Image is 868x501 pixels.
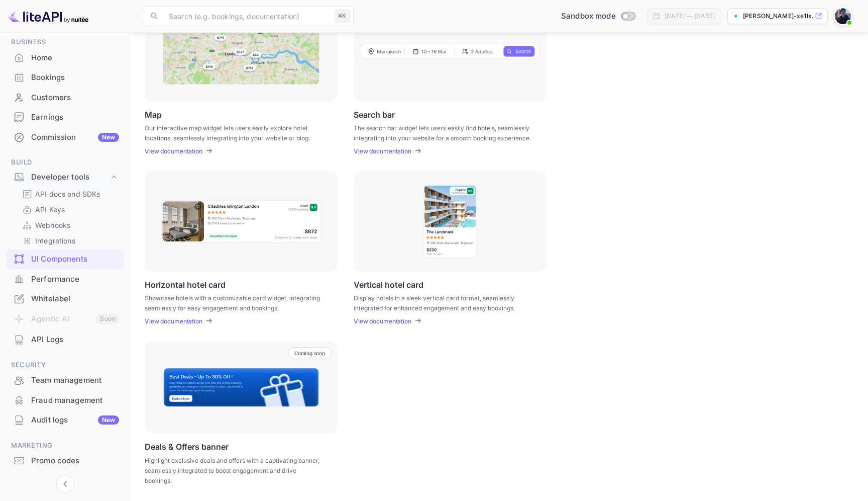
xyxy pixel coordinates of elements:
p: Our interactive map widget lets users easily explore hotel locations, seamlessly integrating into... [145,123,325,141]
p: Deals & Offers banner [145,442,229,452]
p: Map [145,110,162,119]
a: CommissionNew [6,128,124,146]
div: Earnings [31,112,119,123]
a: View documentation [354,317,414,325]
div: Promo codes [31,455,119,467]
input: Search (e.g. bookings, documentation) [163,6,331,26]
a: Customers [6,88,124,107]
div: Team management [31,375,119,386]
a: API Logs [6,330,124,349]
a: Promo codes [6,451,124,470]
p: Vertical hotel card [354,280,423,289]
a: Webhooks [22,220,116,230]
a: Earnings [6,108,124,126]
a: UI Components [6,249,124,268]
p: Horizontal hotel card [145,280,226,289]
div: Team management [6,371,124,390]
p: API Keys [35,204,65,215]
div: Promo codes [6,451,124,471]
div: Fraud management [6,391,124,410]
p: Display hotels in a sleek vertical card format, seamlessly integrated for enhanced engagement and... [354,293,534,311]
a: API Keys [22,204,116,215]
a: API docs and SDKs [22,189,116,199]
div: Developer tools [6,169,124,186]
img: Banner Frame [163,367,319,407]
div: Integrations [18,233,120,248]
div: Audit logs [31,414,119,426]
div: API Logs [6,330,124,350]
div: API Keys [18,202,120,217]
div: UI Components [31,254,119,265]
p: [PERSON_NAME]-xe1lx.[PERSON_NAME]... [743,12,813,21]
span: Build [6,157,124,168]
div: Performance [31,274,119,285]
img: Horizontal hotel card Frame [160,199,322,243]
span: Marketing [6,440,124,451]
div: Earnings [6,108,124,127]
a: View documentation [354,147,414,155]
img: LiteAPI logo [8,8,88,24]
p: View documentation [354,317,411,325]
p: View documentation [145,317,202,325]
div: Bookings [6,68,124,88]
img: Search Frame [361,43,539,59]
a: Performance [6,270,124,288]
button: Collapse navigation [56,475,74,493]
p: Integrations [35,235,75,246]
a: Bookings [6,68,124,87]
div: New [98,133,119,142]
p: View documentation [354,147,411,155]
p: View documentation [145,147,202,155]
p: The search bar widget lets users easily find hotels, seamlessly integrating into your website for... [354,123,534,141]
div: Customers [6,88,124,108]
div: Whitelabel [6,289,124,309]
a: View documentation [145,147,205,155]
a: Team management [6,371,124,389]
div: UI Components [6,249,124,269]
div: Webhooks [18,218,120,232]
div: Home [6,48,124,68]
span: Sandbox mode [561,11,616,22]
div: Developer tools [31,172,109,183]
p: Highlight exclusive deals and offers with a captivating banner, seamlessly integrated to boost en... [145,456,325,486]
div: Bookings [31,72,119,83]
a: Audit logsNew [6,410,124,429]
p: API docs and SDKs [35,189,100,199]
p: Webhooks [35,220,70,230]
p: Coming soon [294,350,325,356]
div: Performance [6,270,124,289]
a: Whitelabel [6,289,124,308]
div: Commission [31,132,119,143]
div: [DATE] — [DATE] [665,12,715,21]
div: Home [31,52,119,64]
div: CommissionNew [6,128,124,147]
div: API docs and SDKs [18,187,120,201]
p: Search bar [354,110,395,119]
p: Showcase hotels with a customizable card widget, integrating seamlessly for easy engagement and b... [145,293,325,311]
a: Home [6,48,124,67]
div: Switch to Production mode [557,11,639,22]
div: API Logs [31,334,119,346]
div: Customers [31,92,119,104]
img: Grayson Ho [835,8,851,24]
a: Integrations [22,235,116,246]
a: Fraud management [6,391,124,409]
img: Map Frame [163,18,319,85]
span: Business [6,37,124,48]
span: Security [6,360,124,371]
div: New [98,415,119,425]
a: View documentation [145,317,205,325]
div: ⌘K [335,10,350,23]
img: Vertical hotel card Frame [422,184,478,259]
div: Audit logsNew [6,410,124,430]
div: Whitelabel [31,293,119,305]
div: Fraud management [31,395,119,406]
